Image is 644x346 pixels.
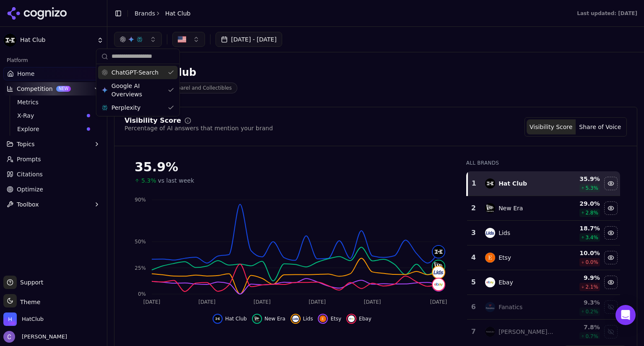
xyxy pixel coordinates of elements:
img: lids [292,315,299,322]
span: X-Ray [17,111,83,120]
img: HatClub [3,312,17,326]
span: Etsy [330,315,341,322]
span: Optimize [17,185,43,194]
img: Chris Hayes [3,331,15,343]
img: new era [485,203,495,213]
div: 7 [470,327,477,337]
button: Visibility Score [527,119,576,134]
a: Metrics [14,96,93,108]
div: 6 [470,302,477,312]
tr: 4etsyEtsy10.0%0.0%Hide etsy data [467,245,620,270]
tspan: [DATE] [430,299,447,305]
span: Perplexity [112,103,140,112]
span: [PERSON_NAME] [18,333,67,341]
div: Lids [499,229,510,237]
button: Hide hat club data [604,177,618,190]
button: Hide new era data [604,201,618,215]
span: Lids [303,315,313,322]
div: Last updated: [DATE] [577,10,637,17]
div: 3 [470,228,477,238]
div: [PERSON_NAME] & [PERSON_NAME] [499,328,554,336]
tr: 2new eraNew Era29.0%2.8%Hide new era data [467,196,620,221]
div: Etsy [499,253,511,262]
a: Explore [14,123,93,135]
tspan: 25% [135,265,146,271]
span: Competition [17,85,53,93]
tspan: 90% [135,197,146,203]
tspan: [DATE] [364,299,381,305]
div: Ebay [499,278,513,287]
img: etsy [485,253,495,263]
a: Optimize [3,183,104,196]
nav: breadcrumb [135,9,190,18]
tr: 7mitchell & ness[PERSON_NAME] & [PERSON_NAME]7.8%0.7%Show mitchell & ness data [467,320,620,344]
tspan: 0% [138,291,146,297]
span: Toolbox [17,200,39,209]
img: lids [433,266,444,278]
button: Hide etsy data [318,314,341,324]
a: X-Ray [14,110,93,121]
img: etsy [319,315,326,322]
button: Show fanatics data [604,300,618,314]
button: CompetitionNEW [3,82,104,96]
div: 29.0 % [561,199,600,208]
tr: 5ebayEbay9.9%2.1%Hide ebay data [467,270,620,295]
div: 4 [470,253,477,263]
img: new era [254,315,260,322]
span: Google AI Overviews [112,82,164,98]
tspan: [DATE] [143,299,161,305]
span: Topics [17,140,35,148]
button: Share of Voice [576,119,625,134]
div: Platform [3,54,104,67]
span: Home [17,70,34,78]
button: Show mitchell & ness data [604,325,618,338]
img: mitchell & ness [485,327,495,337]
span: 5.3% [141,176,156,185]
a: Prompts [3,152,104,166]
span: Theme [17,299,40,305]
span: Hat Club [225,315,247,322]
a: Home [3,67,104,80]
span: 2.8 % [585,209,598,216]
img: lids [485,228,495,238]
span: Metrics [17,98,90,106]
span: ChatGPT-Search [112,68,158,77]
button: Topics [3,137,104,151]
div: 9.3 % [561,298,600,307]
span: 0.2 % [585,308,598,315]
button: Hide lids data [291,314,313,324]
button: Hide ebay data [604,276,618,289]
img: Hat Club [3,34,17,47]
span: New Era [265,315,286,322]
div: Hat Club [148,66,237,79]
div: 1 [471,178,477,188]
tr: 3lidsLids18.7%3.4%Hide lids data [467,221,620,245]
span: 2.1 % [585,284,598,290]
span: Hat Club [20,36,93,44]
tr: 6fanaticsFanatics9.3%0.2%Show fanatics data [467,295,620,320]
button: Hide ebay data [346,314,371,324]
span: 0.7 % [585,333,598,340]
span: Citations [17,170,43,178]
span: Hat Club [165,9,190,18]
button: Hide etsy data [604,251,618,264]
span: Explore [17,125,83,133]
div: 7.8 % [561,323,600,331]
span: Sports Apparel and Collectibles [148,83,237,93]
div: 9.9 % [561,274,600,282]
img: ebay [348,315,355,322]
img: ebay [485,277,495,287]
div: Percentage of AI answers that mention your brand [125,124,273,132]
img: new era [433,261,444,272]
div: 2 [470,203,477,213]
div: Open Intercom Messenger [615,305,636,325]
button: Hide new era data [252,314,286,324]
button: [DATE] - [DATE] [216,32,282,47]
tspan: [DATE] [198,299,216,305]
button: Toolbox [3,198,104,211]
div: 5 [470,277,477,287]
span: 5.3 % [585,185,598,191]
div: 35.9 % [561,175,600,183]
button: Open user button [3,331,67,343]
tspan: [DATE] [309,299,326,305]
